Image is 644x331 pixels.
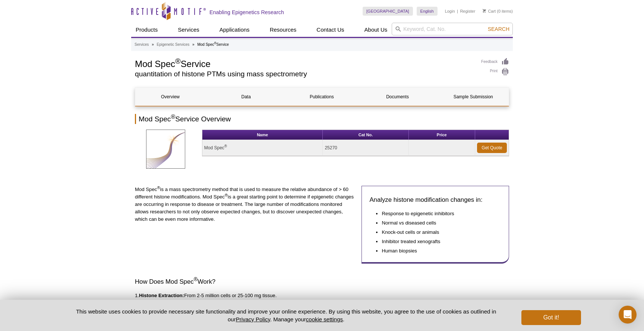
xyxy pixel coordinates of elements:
[521,310,581,325] button: Got it!
[382,238,494,245] li: Inhibitor treated xenografts
[157,185,160,190] sup: ®
[211,88,281,106] a: Data
[445,9,455,14] a: Login
[382,219,494,227] li: Normal vs diseased cells
[488,26,509,32] span: Search
[131,23,162,37] a: Products
[265,23,301,37] a: Resources
[369,195,501,204] h3: Analyze histone modification changes in:
[363,7,413,16] a: [GEOGRAPHIC_DATA]
[457,7,458,16] li: |
[312,23,348,37] a: Contact Us
[152,42,154,47] li: »
[619,306,637,324] div: Open Intercom Messenger
[392,23,513,35] input: Keyword, Cat. No.
[236,316,270,322] a: Privacy Policy
[225,193,228,197] sup: ®
[481,68,509,76] a: Print
[417,7,438,16] a: English
[135,71,474,77] h2: quantitation of histone PTMs using mass spectrometry
[197,42,229,47] li: Mod Spec Service
[481,58,509,66] a: Feedback
[460,9,475,14] a: Register
[486,26,512,32] button: Search
[135,292,509,299] p: 1. From 2-5 million cells or 25-100 mg tissue.
[323,140,408,156] td: 25270
[192,42,195,47] li: »
[287,88,357,106] a: Publications
[409,130,475,140] th: Price
[146,130,185,169] img: Mod Spec Service
[483,9,496,14] a: Cart
[209,9,284,16] h2: Enabling Epigenetics Research
[157,41,189,48] a: Epigenetic Services
[194,276,198,282] sup: ®
[306,316,343,322] button: cookie settings
[214,41,216,45] sup: ®
[135,88,205,106] a: Overview
[382,210,494,217] li: Response to epigenetic inhibitors
[483,7,513,16] li: (0 items)
[175,57,181,65] sup: ®
[171,114,175,120] sup: ®
[63,308,509,323] p: This website uses cookies to provide necessary site functionality and improve your online experie...
[135,186,356,223] p: Mod Spec is a mass spectrometry method that is used to measure the relative abundance of > 60 dif...
[202,140,323,156] td: Mod Spec
[135,41,149,48] a: Services
[477,143,507,153] a: Get Quote
[202,130,323,140] th: Name
[224,144,227,148] sup: ®
[135,277,509,286] h3: How Does Mod Spec Work?
[483,9,486,13] img: Your Cart
[215,23,254,37] a: Applications
[363,88,433,106] a: Documents
[173,23,204,37] a: Services
[323,130,408,140] th: Cat No.
[135,58,474,69] h1: Mod Spec Service
[135,114,509,124] h2: Mod Spec Service Overview
[382,229,494,236] li: Knock-out cells or animals
[360,23,392,37] a: About Us
[438,88,508,106] a: Sample Submission
[382,247,494,255] li: Human biopsies
[139,293,184,298] strong: Histone Extraction:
